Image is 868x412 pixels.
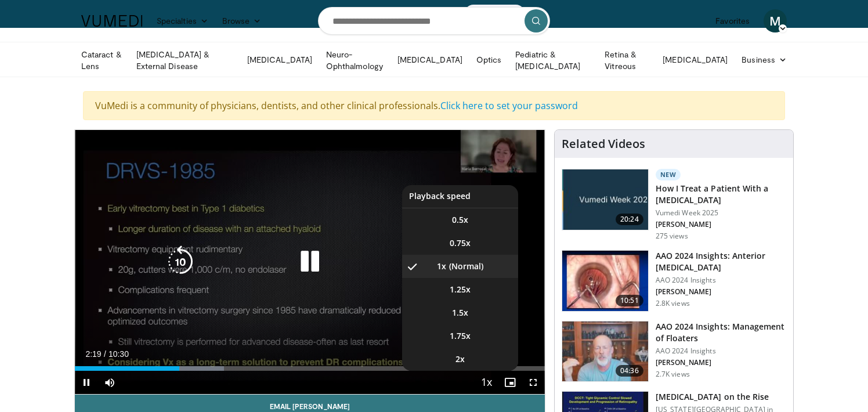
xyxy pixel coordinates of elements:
span: 0.5x [452,214,468,226]
a: Browse [215,9,269,32]
h4: Related Videos [562,137,645,151]
span: 1.75x [450,330,471,342]
p: 275 views [656,232,688,241]
p: AAO 2024 Insights [656,346,786,356]
video-js: Video Player [75,130,545,395]
a: Optics [469,48,508,71]
p: [PERSON_NAME] [656,358,786,367]
a: M [764,9,787,32]
a: [MEDICAL_DATA] & External Disease [129,49,240,72]
button: Fullscreen [522,371,545,394]
h3: AAO 2024 Insights: Management of Floaters [656,321,786,344]
p: Vumedi Week 2025 [656,208,786,218]
button: Pause [75,371,98,394]
span: 2:19 [85,349,101,359]
a: Neuro-Ophthalmology [319,49,390,72]
span: 04:36 [616,365,643,377]
a: [MEDICAL_DATA] [656,48,735,71]
span: 0.75x [450,237,471,249]
span: 1x [437,261,446,272]
a: 04:36 AAO 2024 Insights: Management of Floaters AAO 2024 Insights [PERSON_NAME] 2.7K views [562,321,786,382]
a: 20:24 New How I Treat a Patient With a [MEDICAL_DATA] Vumedi Week 2025 [PERSON_NAME] 275 views [562,169,786,241]
a: 10:51 AAO 2024 Insights: Anterior [MEDICAL_DATA] AAO 2024 Insights [PERSON_NAME] 2.8K views [562,250,786,312]
h3: [MEDICAL_DATA] on the Rise [656,391,786,403]
a: [MEDICAL_DATA] [390,48,469,71]
a: Retina & Vitreous [598,49,656,72]
h3: How I Treat a Patient With a [MEDICAL_DATA] [656,183,786,206]
p: 2.7K views [656,370,690,379]
a: Favorites [708,9,757,32]
img: fd942f01-32bb-45af-b226-b96b538a46e6.150x105_q85_crop-smart_upscale.jpg [562,251,648,311]
button: Mute [98,371,121,394]
span: 20:24 [616,214,643,225]
p: AAO 2024 Insights [656,276,786,285]
button: Enable picture-in-picture mode [498,371,522,394]
p: [PERSON_NAME] [656,220,786,229]
a: Click here to set your password [440,99,578,112]
a: Pediatric & [MEDICAL_DATA] [508,49,598,72]
span: 10:51 [616,295,643,306]
a: [MEDICAL_DATA] [240,48,319,71]
span: 2x [455,353,465,365]
img: 8e655e61-78ac-4b3e-a4e7-f43113671c25.150x105_q85_crop-smart_upscale.jpg [562,321,648,382]
p: New [656,169,681,180]
span: / [104,349,106,359]
a: Business [735,48,794,71]
button: Playback Rate [475,371,498,394]
span: 1.5x [452,307,468,319]
a: Specialties [150,9,215,32]
div: Progress Bar [75,366,545,371]
img: VuMedi Logo [81,15,143,27]
div: VuMedi is a community of physicians, dentists, and other clinical professionals. [83,91,785,120]
a: Cataract & Lens [74,49,129,72]
p: [PERSON_NAME] [656,287,786,297]
p: 2.8K views [656,299,690,308]
span: 1.25x [450,284,471,295]
img: 02d29458-18ce-4e7f-be78-7423ab9bdffd.jpg.150x105_q85_crop-smart_upscale.jpg [562,169,648,230]
span: 10:30 [108,349,129,359]
h3: AAO 2024 Insights: Anterior [MEDICAL_DATA] [656,250,786,273]
input: Search topics, interventions [318,7,550,35]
